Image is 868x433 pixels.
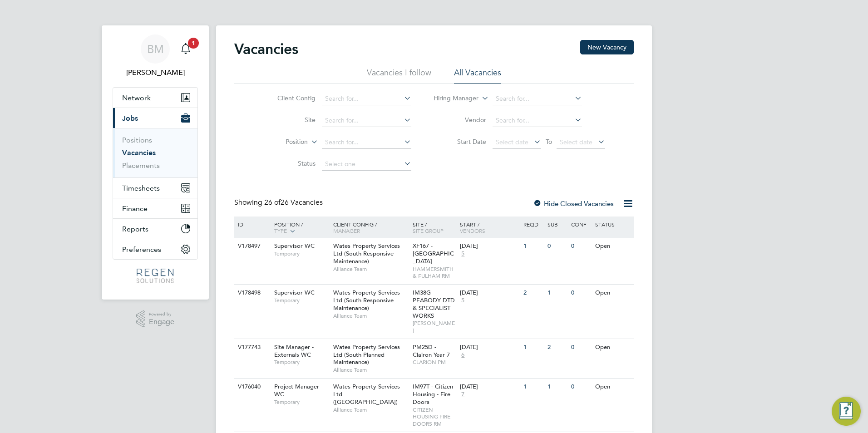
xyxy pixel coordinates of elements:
a: Go to home page [113,269,198,283]
li: All Vacancies [454,67,501,84]
span: Finance [122,204,148,213]
input: Search for... [322,93,411,105]
div: Conf [569,216,592,232]
span: Supervisor WC [274,289,315,296]
div: 0 [545,238,569,255]
span: Wates Property Services Ltd ([GEOGRAPHIC_DATA]) [333,383,400,406]
span: To [543,136,555,148]
div: Start / [458,216,521,238]
div: 0 [569,285,592,301]
span: Temporary [274,297,329,304]
span: XF167 - [GEOGRAPHIC_DATA] [413,242,454,265]
div: V177743 [236,339,267,356]
div: Showing [234,198,325,207]
label: Position [256,138,308,147]
span: Type [274,227,287,234]
span: 5 [460,250,466,258]
div: Jobs [113,128,197,177]
div: 1 [521,339,545,356]
div: Client Config / [331,216,410,238]
span: Alliance Team [333,366,408,374]
span: Billy Mcnamara [113,67,198,78]
div: Open [593,339,632,356]
span: Engage [149,318,174,326]
a: BM[PERSON_NAME] [113,34,198,78]
div: 2 [545,339,569,356]
span: Alliance Team [333,312,408,320]
button: Timesheets [113,178,197,198]
span: Select date [560,138,592,146]
div: Reqd [521,216,545,232]
span: 1 [188,38,199,49]
div: V176040 [236,379,267,395]
button: Jobs [113,108,197,128]
div: V178497 [236,238,267,255]
span: 5 [460,297,466,305]
button: New Vacancy [580,40,634,54]
label: Hide Closed Vacancies [533,199,614,208]
span: Powered by [149,310,174,318]
a: Placements [122,161,160,170]
div: 1 [521,379,545,395]
div: [DATE] [460,344,519,351]
span: Site Manager - Externals WC [274,343,314,359]
div: [DATE] [460,383,519,391]
span: Wates Property Services Ltd (South Responsive Maintenance) [333,242,400,265]
button: Preferences [113,239,197,259]
label: Vendor [434,116,486,124]
button: Engage Resource Center [832,397,861,426]
span: 6 [460,351,466,359]
div: Open [593,379,632,395]
div: Position / [267,216,331,239]
div: ID [236,216,267,232]
span: Wates Property Services Ltd (South Responsive Maintenance) [333,289,400,312]
div: Open [593,285,632,301]
span: Vendors [460,227,485,234]
input: Select one [322,158,411,171]
span: CITIZEN HOUSING FIRE DOORS RM [413,406,456,428]
button: Finance [113,198,197,218]
div: Status [593,216,632,232]
div: [DATE] [460,289,519,297]
span: Jobs [122,114,138,123]
div: 1 [545,379,569,395]
span: Reports [122,225,148,233]
label: Client Config [263,94,316,102]
span: Alliance Team [333,406,408,413]
div: 2 [521,285,545,301]
span: Temporary [274,399,329,406]
span: Supervisor WC [274,242,315,250]
div: [DATE] [460,242,519,250]
span: CLARION PM [413,359,456,366]
label: Hiring Manager [426,94,478,103]
a: Positions [122,136,152,144]
div: 0 [569,379,592,395]
span: Manager [333,227,360,234]
span: Wates Property Services Ltd (South Planned Maintenance) [333,343,400,366]
div: 0 [569,238,592,255]
div: V178498 [236,285,267,301]
input: Search for... [493,93,582,105]
span: HAMMERSMITH & FULHAM RM [413,266,456,280]
div: 1 [521,238,545,255]
li: Vacancies I follow [367,67,431,84]
span: Site Group [413,227,444,234]
div: Sub [545,216,569,232]
a: Vacancies [122,148,156,157]
span: IM97T - Citizen Housing - Fire Doors [413,383,453,406]
div: 0 [569,339,592,356]
button: Network [113,88,197,108]
span: Temporary [274,359,329,366]
input: Search for... [493,114,582,127]
span: Select date [496,138,528,146]
span: Preferences [122,245,161,254]
span: 26 Vacancies [264,198,323,207]
div: 1 [545,285,569,301]
label: Site [263,116,316,124]
label: Status [263,159,316,167]
button: Reports [113,219,197,239]
div: Open [593,238,632,255]
h2: Vacancies [234,40,298,58]
a: 1 [177,34,195,64]
span: IM38G - PEABODY DTD & SPECIALIST WORKS [413,289,455,320]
